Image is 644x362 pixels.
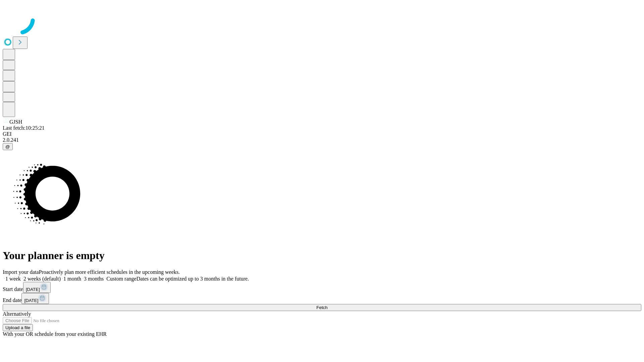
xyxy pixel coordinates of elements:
[21,293,49,304] button: [DATE]
[39,269,180,275] span: Proactively plan more efficient schedules in the upcoming weeks.
[5,144,10,149] span: @
[23,282,51,293] button: [DATE]
[3,137,641,143] div: 2.0.241
[316,305,327,310] span: Fetch
[5,276,21,282] span: 1 week
[63,276,81,282] span: 1 month
[3,293,641,304] div: End date
[24,298,38,303] span: [DATE]
[3,125,45,131] span: Last fetch: 10:25:21
[3,282,641,293] div: Start date
[23,276,61,282] span: 2 weeks (default)
[3,324,33,331] button: Upload a file
[106,276,136,282] span: Custom range
[3,269,39,275] span: Import your data
[3,304,641,311] button: Fetch
[137,276,249,282] span: Dates can be optimized up to 3 months in the future.
[26,287,40,292] span: [DATE]
[3,143,13,150] button: @
[84,276,104,282] span: 3 months
[3,331,107,337] span: With your OR schedule from your existing EHR
[3,131,641,137] div: GEI
[3,249,641,262] h1: Your planner is empty
[3,311,31,317] span: Alternatively
[9,119,22,125] span: GJSH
